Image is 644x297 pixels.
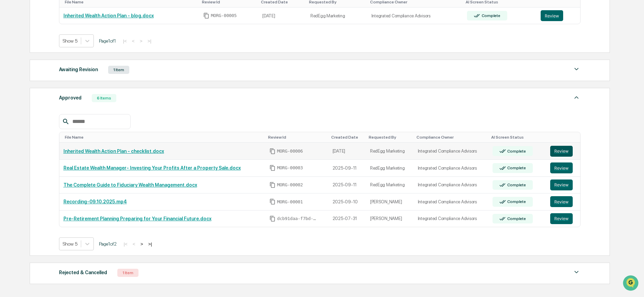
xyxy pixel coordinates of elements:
[7,87,12,92] div: 🖐️
[328,193,366,210] td: 2025-09-10
[258,7,306,24] td: [DATE]
[99,38,116,44] span: Page 1 of 1
[121,38,129,44] button: |<
[269,182,276,188] span: Copy Id
[550,196,573,207] button: Review
[7,99,12,105] div: 🔎
[122,241,130,247] button: |<
[63,216,211,221] a: Pre-Retirement Planning Preparing for Your Financial Future.docx
[14,99,43,106] span: Data Lookup
[269,165,276,171] span: Copy Id
[506,199,526,204] div: Complete
[414,193,488,210] td: Integrated Compliance Advisors
[59,268,107,277] div: Rejected & Cancelled
[23,52,112,59] div: Start new chat
[550,179,576,190] a: Review
[277,182,303,188] span: MORG-00002
[416,135,486,140] div: Toggle SortBy
[506,183,526,187] div: Complete
[366,143,414,160] td: RedEgg Marketing
[414,177,488,194] td: Integrated Compliance Advisors
[550,162,576,173] a: Review
[572,65,581,73] img: caret
[138,38,145,44] button: >
[65,135,263,140] div: Toggle SortBy
[491,135,543,140] div: Toggle SortBy
[99,241,117,247] span: Page 1 of 2
[550,196,576,207] a: Review
[367,7,463,24] td: Integrated Compliance Advisors
[366,177,414,194] td: RedEgg Marketing
[108,66,129,74] div: 1 Item
[131,241,137,247] button: <
[328,160,366,177] td: 2025-09-11
[269,216,276,222] span: Copy Id
[138,241,145,247] button: >
[572,268,581,276] img: caret
[211,13,237,18] span: MORG-00005
[7,14,124,25] p: How can we help?
[622,275,641,293] iframe: Open customer support
[550,213,576,224] a: Review
[92,94,116,102] div: 6 Items
[480,13,500,18] div: Complete
[63,199,127,204] a: Recording-09.10.2025.mp4
[117,269,138,277] div: 1 Item
[49,87,55,92] div: 🗄️
[146,241,154,247] button: >|
[550,179,573,190] button: Review
[414,210,488,227] td: Integrated Compliance Advisors
[506,216,526,221] div: Complete
[63,182,197,188] a: The Complete Guide to Fiduciary Wealth Management.docx
[63,13,154,18] a: Inherited Wealth Action Plan - blog.docx
[203,13,209,19] span: Copy Id
[269,199,276,205] span: Copy Id
[414,143,488,160] td: Integrated Compliance Advisors
[277,148,303,154] span: MORG-00006
[572,93,581,101] img: caret
[68,115,83,121] span: Pylon
[328,210,366,227] td: 2025-07-31
[541,10,576,21] a: Review
[369,135,411,140] div: Toggle SortBy
[116,54,124,62] button: Start new chat
[63,148,164,154] a: Inherited Wealth Action Plan - checklist.docx
[47,83,87,95] a: 🗄️Attestations
[130,38,137,44] button: <
[328,177,366,194] td: 2025-09-11
[59,65,98,74] div: Awaiting Revision
[269,148,276,154] span: Copy Id
[550,146,573,157] button: Review
[277,199,303,205] span: MORG-00001
[306,7,367,24] td: RedEgg Marketing
[414,160,488,177] td: Integrated Compliance Advisors
[541,10,563,21] button: Review
[366,160,414,177] td: RedEgg Marketing
[4,96,46,108] a: 🔎Data Lookup
[277,165,303,171] span: MORG-00003
[506,149,526,154] div: Complete
[59,93,82,102] div: Approved
[63,165,241,171] a: Real Estate Wealth Manager- Investing Your Profits After a Property Sale.docx
[14,86,44,93] span: Preclearance
[331,135,363,140] div: Toggle SortBy
[277,216,318,221] span: dcb91daa-f7bd-445b-8cfb-d83d1938e35e
[328,143,366,160] td: [DATE]
[268,135,326,140] div: Toggle SortBy
[4,83,47,95] a: 🖐️Preclearance
[23,59,86,64] div: We're available if you need us!
[145,38,153,44] button: >|
[552,135,577,140] div: Toggle SortBy
[506,166,526,170] div: Complete
[48,115,83,121] a: Powered byPylon
[550,146,576,157] a: Review
[56,86,85,93] span: Attestations
[366,210,414,227] td: [PERSON_NAME]
[550,213,573,224] button: Review
[550,162,573,173] button: Review
[7,52,19,64] img: 1746055101610-c473b297-6a78-478c-a979-82029cc54cd1
[366,193,414,210] td: [PERSON_NAME]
